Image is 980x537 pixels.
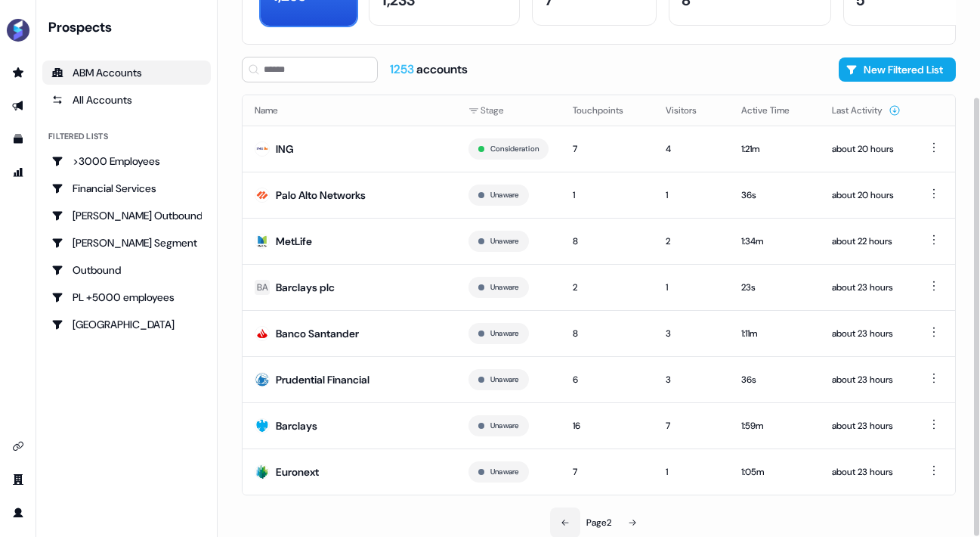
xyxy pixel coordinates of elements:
a: Go to Kasper's Segment [42,231,211,255]
button: Consideration [490,142,539,156]
a: Go to Poland [42,312,211,337]
div: 2 [666,234,717,249]
div: 4 [666,141,717,157]
a: All accounts [42,88,211,112]
div: 16 [573,418,641,433]
a: Go to outbound experience [6,94,30,118]
button: Unaware [490,465,519,479]
div: [PERSON_NAME] Outbound [51,208,202,223]
div: Filtered lists [48,130,108,143]
a: ABM Accounts [42,61,211,85]
div: about 20 hours [832,188,901,203]
div: 1:21m [741,141,808,157]
div: Barclays [276,418,317,433]
a: Go to Financial Services [42,176,211,200]
div: Page 2 [586,515,611,530]
a: Go to integrations [6,434,30,458]
div: 1:59m [741,418,808,433]
div: 36s [741,372,808,387]
div: 36s [741,188,808,203]
div: about 23 hours [832,280,901,295]
div: Banco Santander [276,326,359,341]
button: Active Time [741,97,808,124]
div: 8 [573,326,641,341]
div: 1:05m [741,464,808,480]
div: Financial Services [51,181,202,196]
div: 1 [666,280,717,295]
button: Last Activity [832,97,901,124]
div: 2 [573,280,641,295]
div: about 20 hours [832,141,901,157]
div: Barclays plc [276,280,335,295]
div: 7 [573,141,641,157]
div: about 23 hours [832,326,901,341]
div: Stage [468,103,549,118]
div: 3 [666,372,717,387]
div: about 23 hours [832,372,901,387]
div: [GEOGRAPHIC_DATA] [51,317,202,332]
div: All Accounts [51,92,202,107]
a: Go to profile [6,501,30,525]
div: accounts [390,61,468,78]
div: Outbound [51,262,202,278]
div: about 23 hours [832,464,901,480]
button: Unaware [490,234,519,248]
button: Unaware [490,188,519,202]
div: 7 [666,418,717,433]
a: Go to prospects [6,61,30,85]
div: 7 [573,464,641,480]
div: [PERSON_NAME] Segment [51,235,202,250]
button: Unaware [490,281,519,294]
button: New Filtered List [839,57,956,82]
th: Name [243,95,456,126]
div: MetLife [276,234,312,249]
a: Go to >3000 Employees [42,149,211,173]
div: ING [276,141,294,157]
button: Unaware [490,373,519,386]
div: about 22 hours [832,234,901,249]
div: Euronext [276,464,319,480]
div: 1 [666,464,717,480]
div: 3 [666,326,717,341]
div: Prudential Financial [276,372,369,387]
div: Prospects [48,18,211,36]
a: Go to Outbound [42,258,211,282]
a: Go to templates [6,127,30,151]
div: Palo Alto Networks [276,188,366,203]
div: 8 [573,234,641,249]
div: 6 [573,372,641,387]
span: 1253 [390,61,416,77]
div: BA [257,280,268,295]
div: 1:34m [741,234,808,249]
div: 23s [741,280,808,295]
button: Touchpoints [573,97,641,124]
div: 1:11m [741,326,808,341]
a: Go to PL +5000 employees [42,285,211,309]
a: Go to team [6,467,30,492]
button: Unaware [490,327,519,340]
div: PL +5000 employees [51,290,202,305]
button: Visitors [666,97,715,124]
a: Go to attribution [6,160,30,185]
div: 1 [666,188,717,203]
div: about 23 hours [832,418,901,433]
div: 1 [573,188,641,203]
button: Unaware [490,419,519,433]
div: ABM Accounts [51,65,202,80]
a: Go to Kasper's Outbound [42,203,211,228]
div: >3000 Employees [51,154,202,169]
